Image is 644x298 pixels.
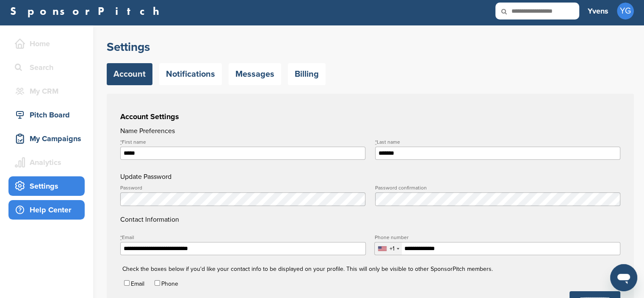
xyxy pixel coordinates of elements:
a: Help Center [8,200,85,220]
h3: Account Settings [120,111,620,123]
abbr: required [120,139,122,145]
a: Analytics [8,153,85,172]
a: My Campaigns [8,129,85,148]
div: Settings [13,178,85,194]
div: Pitch Board [13,107,85,123]
a: Search [8,58,85,77]
label: Phone number [374,235,620,240]
div: Help Center [13,202,85,217]
iframe: Button to launch messaging window [610,264,637,291]
a: Notifications [159,63,222,85]
div: My CRM [13,84,85,99]
label: Last name [375,139,620,145]
a: Billing [288,63,326,85]
a: SponsorPitch [10,6,165,17]
h3: Yvens [588,5,608,17]
a: Settings [8,176,85,196]
h4: Contact Information [120,185,620,225]
label: First name [120,139,365,145]
abbr: required [120,234,122,240]
div: +1 [389,246,394,252]
a: Pitch Board [8,105,85,125]
h4: Name Preferences [120,126,620,136]
label: Email [131,280,144,287]
div: Analytics [13,155,85,170]
div: Search [13,60,85,75]
div: My Campaigns [13,131,85,146]
a: Account [107,63,152,85]
abbr: required [375,139,377,145]
h4: Update Password [120,172,620,182]
label: Password confirmation [375,185,620,190]
label: Phone [161,280,178,287]
label: Password [120,185,365,190]
h2: Settings [107,39,634,55]
div: Selected country [375,242,402,255]
a: Home [8,34,85,53]
div: Home [13,36,85,51]
a: Messages [229,63,281,85]
label: Email [120,235,366,240]
a: Yvens [588,2,608,20]
a: My CRM [8,81,85,101]
span: YG [617,3,634,19]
